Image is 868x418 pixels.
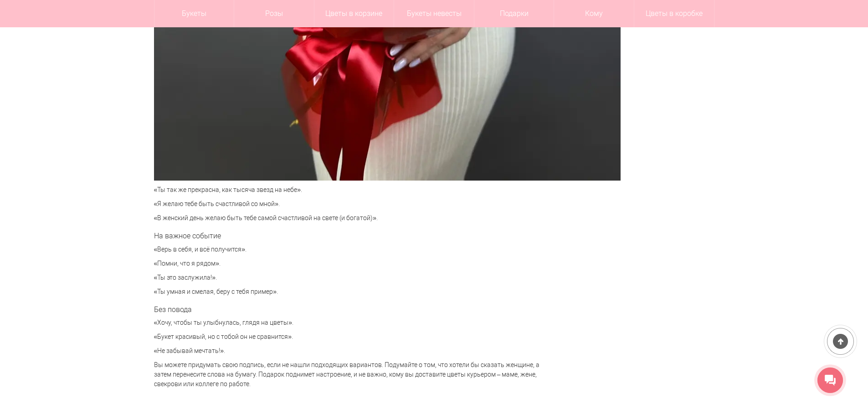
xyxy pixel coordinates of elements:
[154,259,541,268] p: «Помни, что я рядом».
[154,287,541,297] p: «Ты умная и смелая, беру с тебя пример».
[154,306,541,314] h3: Без повода
[154,360,541,389] p: Вы можете придумать свою подпись, если не нашли подходящих вариантов. Подумайте о том, что хотели...
[154,232,541,240] h3: На важное событие
[154,318,541,327] p: «Хочу, чтобы ты улыбнулась, глядя на цветы».
[154,185,541,195] p: «Ты так же прекрасна, как тысяча звезд на небе».
[154,199,541,209] p: «Я желаю тебе быть счастливой со мной».
[154,332,541,342] p: «Букет красивый, но с тобой он не сравнится».
[154,245,541,254] p: «Верь в себя, и всё получится».
[154,213,541,223] p: «В женский день желаю быть тебе самой счастливой на свете (и богатой)».
[154,273,541,282] p: «Ты это заслужила!».
[154,346,541,356] p: «Не забывай мечтать!».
